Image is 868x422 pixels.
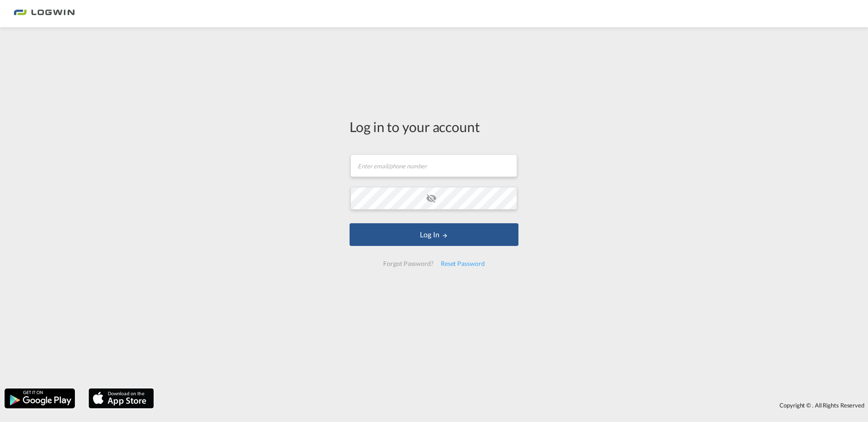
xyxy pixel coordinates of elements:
[14,4,75,24] img: bc73a0e0d8c111efacd525e4c8ad7d32.png
[88,388,155,409] img: apple.png
[380,255,437,272] div: Forgot Password?
[350,223,518,246] button: LOGIN
[426,193,437,204] md-icon: icon-eye-off
[4,388,76,409] img: google.png
[158,397,868,413] div: Copyright © . All Rights Reserved
[437,255,488,272] div: Reset Password
[350,117,518,136] div: Log in to your account
[350,154,517,177] input: Enter email/phone number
